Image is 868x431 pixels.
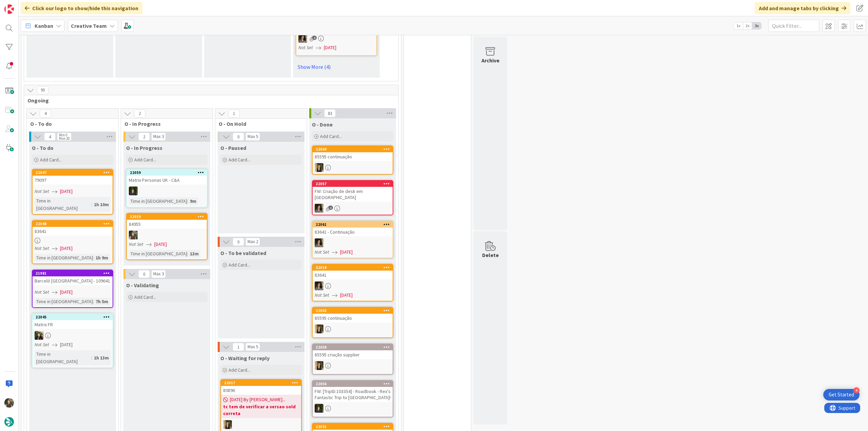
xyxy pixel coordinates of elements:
div: 22048 [33,221,113,227]
span: [DATE] By [PERSON_NAME]... [230,396,285,403]
div: 22057 [313,181,393,187]
span: 2 [134,110,145,118]
span: Add Card... [320,133,342,139]
span: 90 [37,86,48,94]
div: FW: Criação de desk em [GEOGRAPHIC_DATA] [313,187,393,202]
div: Max 5 [248,345,258,349]
div: 1h 13m [92,354,111,361]
div: 22017 [221,380,301,386]
div: 22059Matrix Personas UK - C&A [127,170,207,184]
div: 22059 [130,170,207,175]
img: MS [315,281,323,290]
span: : [91,201,92,208]
span: O - To be validated [220,250,266,256]
span: [DATE] [60,289,73,296]
span: Add Card... [134,294,156,300]
i: Not Set [35,245,49,251]
img: Visit kanbanzone.com [4,4,14,14]
div: 22045 [33,314,113,320]
div: 22060 [313,146,393,152]
div: 2204883641 [33,221,113,236]
div: 21981Barceló [GEOGRAPHIC_DATA] - 109641 [33,270,113,285]
div: Barceló [GEOGRAPHIC_DATA] - 109641 [33,276,113,285]
i: Not Set [298,44,313,51]
div: 22056 [316,381,393,386]
span: Ongoing [27,97,390,104]
span: [DATE] [60,245,73,252]
span: Add Card... [229,367,250,373]
div: Delete [482,251,499,259]
a: 21981Barceló [GEOGRAPHIC_DATA] - 109641Not Set[DATE]Time in [GEOGRAPHIC_DATA]:7h 5m [32,270,113,308]
img: MS [298,34,307,43]
div: 4 [853,387,860,393]
div: Open Get Started checklist, remaining modules: 4 [823,389,860,400]
span: O - Paused [220,144,246,151]
div: 22061 [316,222,393,227]
span: Add Card... [229,157,250,163]
a: Show More (4) [296,61,377,72]
div: 22045 [36,315,113,319]
div: 2201883641 [313,265,393,279]
span: [DATE] [60,341,73,348]
div: 22056FW: [TripID:103354] - Roadbook - Rex's Fantastic Trip to [GEOGRAPHIC_DATA]! [313,381,393,402]
div: SP [313,325,393,333]
img: avatar [4,417,14,427]
div: MS [313,204,393,213]
span: O - Validating [126,282,159,289]
img: IG [129,231,138,239]
div: Time in [GEOGRAPHIC_DATA] [35,350,91,365]
div: 22055 [316,308,393,313]
div: 22047 [36,170,113,175]
span: O - Done [312,121,333,128]
div: 22021 [316,424,393,429]
div: 2206085595 continuação [313,146,393,161]
b: tc tem de verificar a versao sold correta [223,403,299,417]
div: 7h 5m [94,298,110,305]
img: MS [315,238,323,247]
div: 79097 [33,176,113,184]
div: 22061 [313,221,393,228]
a: 2205585595 continuaçãoSP [312,307,393,338]
div: Time in [GEOGRAPHIC_DATA] [35,254,93,261]
span: : [187,197,188,205]
div: SP [313,163,393,172]
a: 22056FW: [TripID:103354] - Roadbook - Rex's Fantastic Trip to [GEOGRAPHIC_DATA]!MC [312,380,393,417]
div: SP [313,361,393,370]
i: Not Set [129,241,143,247]
div: Max 3 [153,135,164,138]
a: 2206085595 continuaçãoSP [312,145,393,175]
img: SP [315,325,323,333]
div: 2205885595 criação supplier [313,344,393,359]
img: IG [4,398,14,408]
div: 80896 [221,386,301,395]
a: 2204779097Not Set[DATE]Time in [GEOGRAPHIC_DATA]:1h 10m [32,169,113,215]
div: Archive [481,56,499,64]
span: Add Card... [134,157,156,163]
i: Not Set [35,289,49,295]
span: 0 [233,133,244,141]
div: 22057 [316,181,393,186]
div: Min 0 [59,133,67,137]
img: SP [315,163,323,172]
div: 2201984955 [127,214,207,229]
div: MS [296,34,376,43]
div: SP [221,420,301,429]
span: 1 [329,205,333,210]
div: Time in [GEOGRAPHIC_DATA] [35,298,93,305]
div: Matrix FR [33,320,113,329]
div: 22058 [313,344,393,350]
div: 83641 [313,271,393,279]
div: 22019 [130,214,207,219]
div: 21981 [36,271,113,276]
img: MC [315,404,323,413]
div: Get Started [829,391,854,398]
a: 22045Matrix FRBCNot Set[DATE]Time in [GEOGRAPHIC_DATA]:1h 13m [32,313,113,368]
div: 9m [188,197,198,205]
a: 2201984955IGNot Set[DATE]Time in [GEOGRAPHIC_DATA]:13m [126,213,208,260]
div: MS [313,281,393,290]
img: SP [223,420,232,429]
div: Max 2 [248,240,258,243]
a: 2204883641Not Set[DATE]Time in [GEOGRAPHIC_DATA]:1h 9m [32,220,113,264]
div: 22055 [313,308,393,314]
div: 22045Matrix FR [33,314,113,329]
